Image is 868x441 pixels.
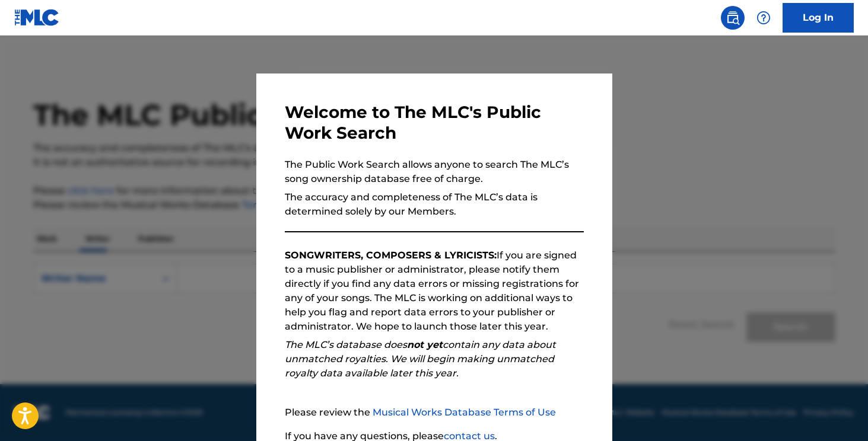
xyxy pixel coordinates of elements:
em: The MLC’s database does contain any data about unmatched royalties. We will begin making unmatche... [285,339,556,379]
a: Public Search [721,6,745,30]
iframe: Chat Widget [809,384,868,441]
strong: not yet [407,339,443,350]
img: search [726,11,740,25]
p: Please review the [285,405,584,420]
img: MLC Logo [14,9,60,26]
p: If you are signed to a music publisher or administrator, please notify them directly if you find ... [285,248,584,334]
a: Log In [783,3,854,33]
p: The accuracy and completeness of The MLC’s data is determined solely by our Members. [285,190,584,219]
strong: SONGWRITERS, COMPOSERS & LYRICISTS: [285,250,497,261]
div: Help [752,6,775,30]
a: Musical Works Database Terms of Use [373,407,556,418]
p: The Public Work Search allows anyone to search The MLC’s song ownership database free of charge. [285,158,584,186]
h3: Welcome to The MLC's Public Work Search [285,102,584,143]
img: help [756,11,771,25]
